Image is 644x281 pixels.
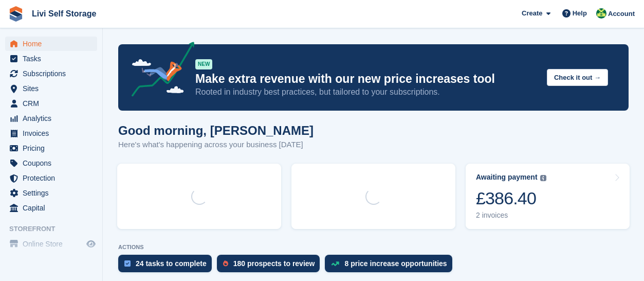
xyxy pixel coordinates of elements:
a: menu [5,171,97,185]
img: prospect-51fa495bee0391a8d652442698ab0144808aea92771e9ea1ae160a38d050c398.svg [223,260,228,267]
a: menu [5,96,97,111]
div: 8 price increase opportunities [344,259,447,268]
img: price_increase_opportunities-93ffe204e8149a01c8c9dc8f82e8f89637d9d84a8eef4429ea346261dce0b2c0.svg [331,261,339,266]
a: menu [5,81,97,96]
span: Tasks [23,51,84,66]
a: menu [5,156,97,170]
img: icon-info-grey-7440780725fd019a000dd9b08b2336e03edf1995a4989e88bcd33f0948082b44.svg [540,175,546,181]
div: 180 prospects to review [233,259,315,268]
p: Here's what's happening across your business [DATE] [118,139,314,151]
a: menu [5,126,97,140]
span: Home [23,37,84,51]
span: CRM [23,96,84,111]
span: Pricing [23,141,84,155]
a: 8 price increase opportunities [325,255,457,277]
img: Alex Handyside [596,8,606,19]
span: Analytics [23,111,84,126]
span: Create [522,8,542,19]
span: Help [573,8,587,19]
a: menu [5,201,97,215]
span: Capital [23,201,84,215]
a: menu [5,51,97,66]
a: menu [5,66,97,81]
a: menu [5,186,97,200]
a: Preview store [85,238,97,250]
span: Invoices [23,126,84,140]
img: task-75834270c22a3079a89374b754ae025e5fb1db73e45f91037f5363f120a921f8.svg [124,260,131,267]
span: Account [608,9,635,19]
p: ACTIONS [118,244,629,251]
div: Awaiting payment [476,173,538,182]
a: Awaiting payment £386.40 2 invoices [466,164,630,229]
h1: Good morning, [PERSON_NAME] [118,124,314,137]
div: £386.40 [476,188,546,209]
a: menu [5,111,97,126]
span: Online Store [23,237,84,251]
span: Subscriptions [23,66,84,81]
span: Coupons [23,156,84,170]
p: Make extra revenue with our new price increases tool [195,72,539,86]
a: Livi Self Storage [28,5,100,22]
a: 24 tasks to complete [118,255,217,277]
span: Protection [23,171,84,185]
span: Sites [23,81,84,96]
a: menu [5,141,97,155]
a: menu [5,37,97,51]
a: menu [5,237,97,251]
span: Settings [23,186,84,200]
div: 24 tasks to complete [136,259,207,268]
div: 2 invoices [476,211,546,220]
button: Check it out → [547,69,608,86]
div: NEW [195,59,212,69]
p: Rooted in industry best practices, but tailored to your subscriptions. [195,86,539,98]
img: stora-icon-8386f47178a22dfd0bd8f6a31ec36ba5ce8667c1dd55bd0f319d3a0aa187defe.svg [8,6,24,22]
img: price-adjustments-announcement-icon-8257ccfd72463d97f412b2fc003d46551f7dbcb40ab6d574587a9cd5c0d94... [123,42,195,100]
span: Storefront [9,224,102,234]
a: 180 prospects to review [217,255,325,277]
